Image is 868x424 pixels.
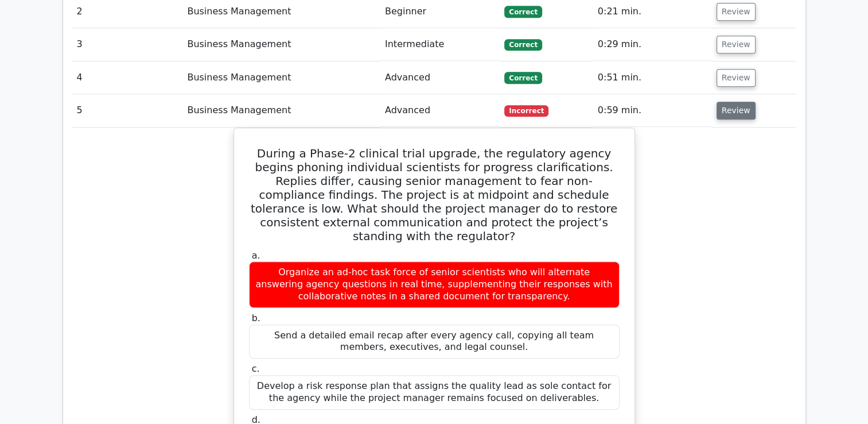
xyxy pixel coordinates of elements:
[182,28,380,61] td: Business Management
[72,61,183,94] td: 4
[593,28,712,61] td: 0:29 min.
[249,375,620,410] div: Develop a risk response plan that assigns the quality lead as sole contact for the agency while t...
[717,102,756,120] button: Review
[504,72,542,83] span: Correct
[717,69,756,87] button: Review
[717,3,756,21] button: Review
[717,36,756,53] button: Review
[252,363,260,374] span: c.
[182,94,380,127] td: Business Management
[72,94,183,127] td: 5
[252,313,260,323] span: b.
[504,39,542,51] span: Correct
[504,6,542,17] span: Correct
[380,28,500,61] td: Intermediate
[72,28,183,61] td: 3
[504,105,548,117] span: Incorrect
[249,261,620,307] div: Organize an ad-hoc task force of senior scientists who will alternate answering agency questions ...
[249,325,620,359] div: Send a detailed email recap after every agency call, copying all team members, executives, and le...
[593,61,712,94] td: 0:51 min.
[593,94,712,127] td: 0:59 min.
[252,250,260,261] span: a.
[248,147,621,243] h5: During a Phase-2 clinical trial upgrade, the regulatory agency begins phoning individual scientis...
[182,61,380,94] td: Business Management
[380,61,500,94] td: Advanced
[380,94,500,127] td: Advanced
